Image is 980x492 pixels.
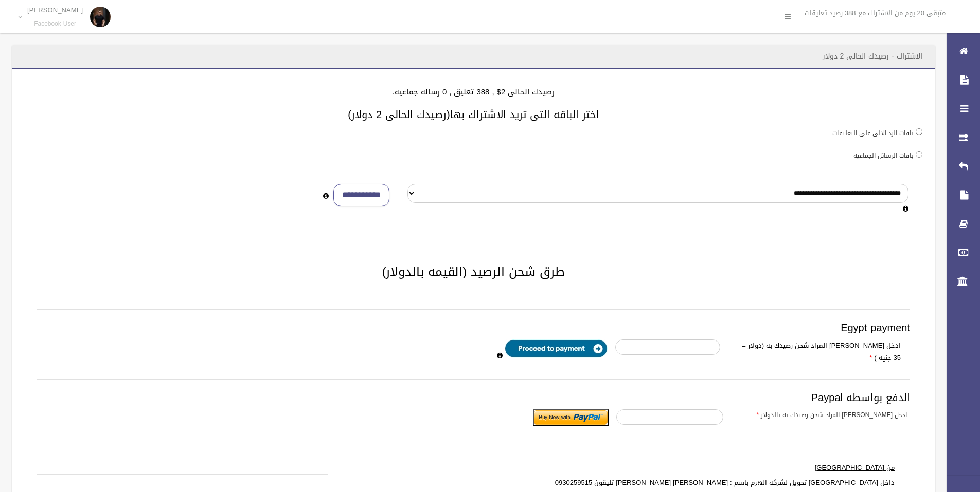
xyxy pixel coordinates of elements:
h4: رصيدك الحالى 2$ , 388 تعليق , 0 رساله جماعيه. [25,88,922,97]
h2: طرق شحن الرصيد (القيمه بالدولار) [25,265,922,278]
input: Submit [533,409,609,426]
header: الاشتراك - رصيدك الحالى 2 دولار [810,46,935,66]
small: Facebook User [27,20,83,28]
label: ادخل [PERSON_NAME] المراد شحن رصيدك به بالدولار [731,409,915,421]
h3: الدفع بواسطه Paypal [37,392,910,403]
h3: اختر الباقه التى تريد الاشتراك بها(رصيدك الحالى 2 دولار) [25,109,922,120]
label: باقات الرسائل الجماعيه [853,150,914,161]
label: ادخل [PERSON_NAME] المراد شحن رصيدك به (دولار = 35 جنيه ) [728,339,908,364]
label: باقات الرد الالى على التعليقات [832,127,914,139]
label: من [GEOGRAPHIC_DATA] [525,462,902,474]
p: [PERSON_NAME] [27,6,83,14]
h3: Egypt payment [37,322,910,333]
